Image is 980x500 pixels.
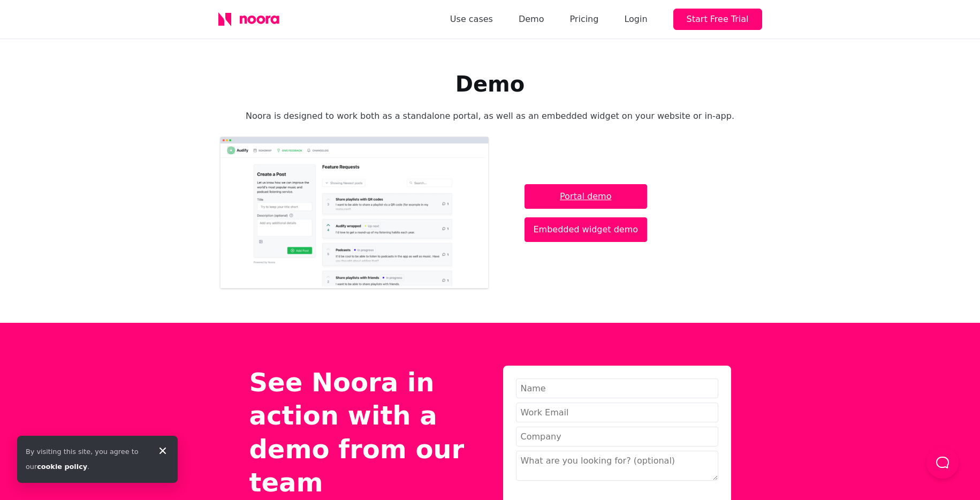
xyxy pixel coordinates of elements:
[218,71,762,97] h1: Demo
[516,427,718,446] input: Company
[569,12,598,27] a: Pricing
[218,110,762,123] p: Noora is designed to work both as a standalone portal, as well as an embedded widget on your webs...
[516,403,718,422] input: Work Email
[525,217,648,242] a: Embedded widget demo
[519,12,544,27] a: Demo
[673,9,762,30] button: Start Free Trial
[926,446,959,479] button: Load Chat
[37,463,87,471] a: cookie policy
[26,444,148,474] div: By visiting this site, you agree to our .
[525,184,648,209] a: Portal demo
[249,366,477,499] h2: See Noora in action with a demo from our team
[450,12,493,27] a: Use cases
[218,135,490,291] img: A preview of Noora's standalone portal
[516,378,718,398] input: Name
[624,12,647,27] div: Login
